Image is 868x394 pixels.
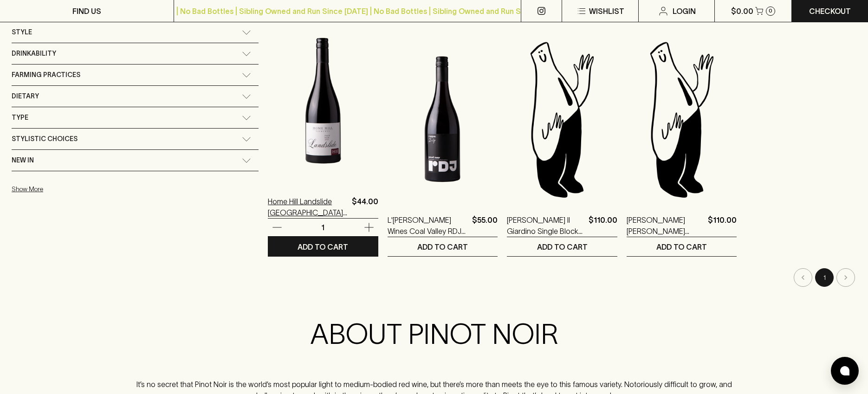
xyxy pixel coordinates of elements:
nav: pagination navigation [268,268,856,287]
p: $44.00 [352,196,378,218]
span: Stylistic Choices [12,133,78,145]
div: Farming Practices [12,65,259,85]
span: Drinkability [12,48,56,59]
p: Wishlist [589,6,624,17]
a: L'[PERSON_NAME] Wines Coal Valley RDJ Pinot Noir 2024 [388,214,469,237]
p: FIND US [72,6,101,17]
a: [PERSON_NAME] Il Giardino Single Block Pinot Noir 2022 [507,214,585,237]
button: ADD TO CART [507,237,617,256]
p: Checkout [809,6,851,17]
button: ADD TO CART [627,237,737,256]
div: Stylistic Choices [12,129,259,149]
div: Style [12,22,259,43]
p: 0 [769,8,772,13]
span: Type [12,112,28,123]
span: New In [12,155,34,166]
h2: ABOUT PINOT NOIR [130,317,738,351]
p: $55.00 [472,214,498,237]
p: $110.00 [708,214,737,237]
button: page 1 [815,268,834,287]
button: ADD TO CART [388,237,498,256]
img: Home Hill Landslide Huon Valley Pinot Noir 2023 [268,19,378,182]
div: Type [12,107,259,128]
span: Dietary [12,90,39,102]
p: ADD TO CART [298,241,348,252]
a: [PERSON_NAME] [PERSON_NAME] Single Block Pinot Noir 2022 [627,214,705,237]
span: Style [12,26,32,38]
div: Drinkability [12,43,259,64]
img: Blackhearts & Sparrows Man [627,38,737,200]
img: Blackhearts & Sparrows Man [507,38,617,200]
img: bubble-icon [840,366,849,375]
a: Home Hill Landslide [GEOGRAPHIC_DATA] Pinot Noir 2023 [268,196,348,218]
p: $0.00 [731,6,753,17]
p: ADD TO CART [417,241,468,252]
p: $110.00 [589,214,617,237]
div: Dietary [12,86,259,107]
span: Farming Practices [12,69,80,81]
img: L'appel Wines Coal Valley RDJ Pinot Noir 2024 [388,38,498,200]
p: Login [673,6,696,17]
button: Show More [12,180,133,199]
div: New In [12,150,259,171]
p: 1 [312,222,334,233]
p: ADD TO CART [656,241,707,252]
p: ADD TO CART [537,241,588,252]
button: ADD TO CART [268,237,378,256]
